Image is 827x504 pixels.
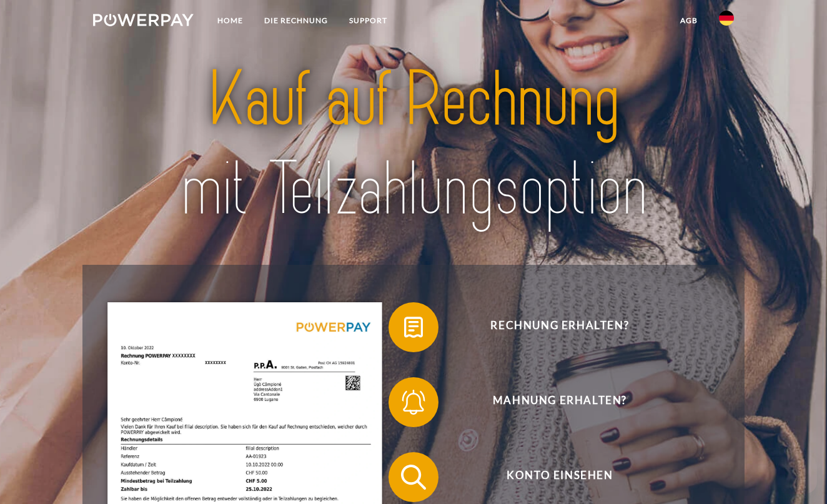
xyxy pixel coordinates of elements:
button: Rechnung erhalten? [389,302,713,352]
a: Home [207,9,254,32]
a: SUPPORT [339,9,398,32]
a: agb [670,9,708,32]
img: de [719,11,734,26]
iframe: Button to launch messaging window [777,454,817,494]
img: qb_search.svg [398,462,429,493]
button: Mahnung erhalten? [389,377,713,427]
a: DIE RECHNUNG [254,9,339,32]
button: Konto einsehen [389,452,713,502]
img: qb_bell.svg [398,387,429,418]
img: title-powerpay_de.svg [125,51,702,239]
img: logo-powerpay-white.svg [93,14,194,26]
span: Rechnung erhalten? [407,302,713,352]
span: Mahnung erhalten? [407,377,713,427]
img: qb_bill.svg [398,312,429,343]
span: Konto einsehen [407,452,713,502]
